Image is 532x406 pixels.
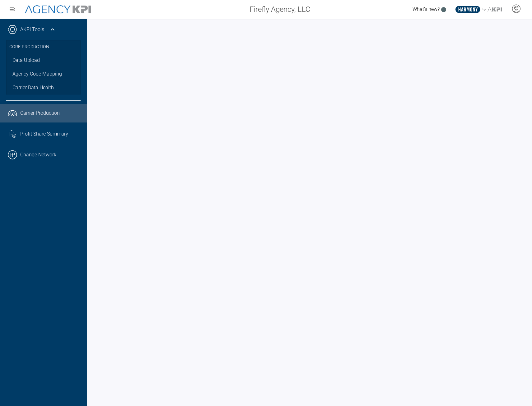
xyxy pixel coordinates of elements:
[6,53,81,67] a: Data Upload
[20,109,60,117] span: Carrier Production
[25,5,91,14] img: AgencyKPI
[12,84,54,91] span: Carrier Data Health
[20,130,68,138] span: Profit Share Summary
[413,6,440,12] span: What's new?
[6,81,81,95] a: Carrier Data Health
[20,26,44,33] a: AKPI Tools
[9,40,77,53] h3: Core Production
[250,4,310,15] span: Firefly Agency, LLC
[6,67,81,81] a: Agency Code Mapping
